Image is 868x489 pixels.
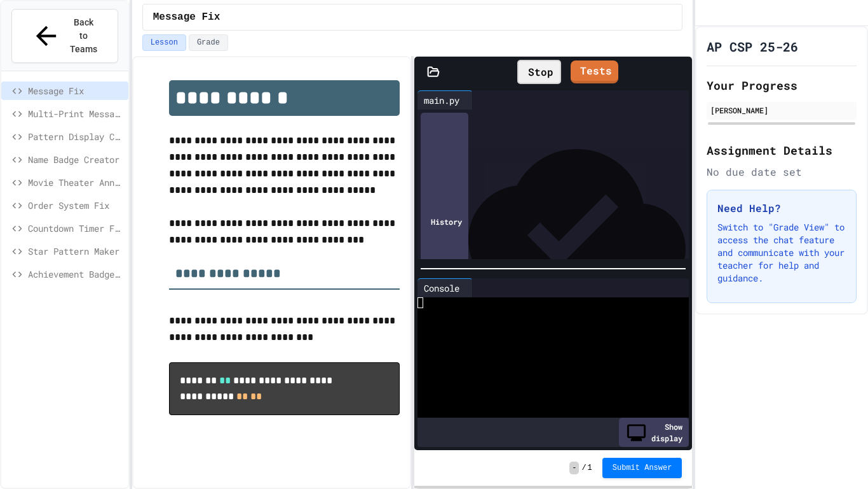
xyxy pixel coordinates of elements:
a: Tests [571,60,618,83]
h1: AP CSP 25-26 [707,38,798,55]
div: Console [417,278,473,297]
span: Countdown Timer Fix [28,222,123,235]
p: Switch to "Grade View" to access the chat feature and communicate with your teacher for help and ... [717,221,846,285]
span: Multi-Print Message [28,107,123,120]
span: Star Pattern Maker [28,244,123,258]
button: Back to Teams [11,9,118,63]
span: Back to Teams [69,16,98,56]
div: Stop [517,60,561,84]
span: - [569,462,579,474]
span: Message Fix [28,84,123,97]
button: Submit Answer [602,458,682,478]
div: Console [417,281,466,295]
span: Order System Fix [28,199,123,212]
div: History [421,113,468,330]
span: Submit Answer [613,463,672,473]
button: Lesson [142,34,186,51]
h3: Need Help? [717,201,846,216]
div: [PERSON_NAME] [710,104,853,116]
span: Message Fix [153,10,220,25]
div: main.py [417,94,466,107]
h2: Assignment Details [707,141,857,159]
span: Achievement Badge Creator [28,267,123,281]
div: No due date set [707,164,857,180]
span: Name Badge Creator [28,153,123,166]
span: Movie Theater Announcer [28,176,123,189]
div: Show display [619,418,689,447]
span: / [581,463,586,473]
span: Pattern Display Challenge [28,130,123,143]
div: main.py [417,90,473,110]
h2: Your Progress [707,76,857,94]
span: 1 [588,463,592,473]
button: Grade [189,34,228,51]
